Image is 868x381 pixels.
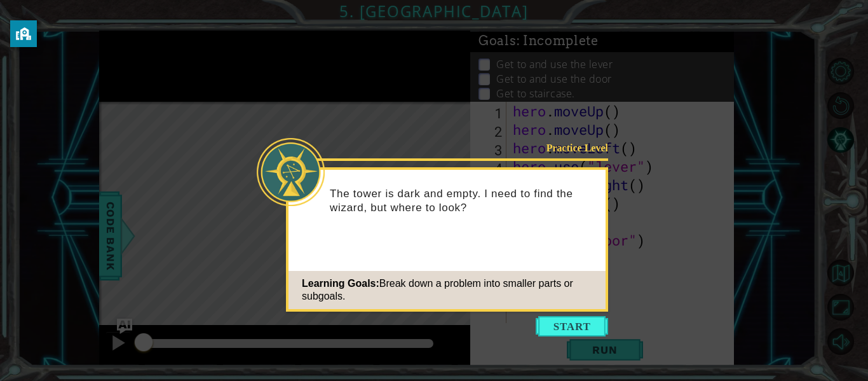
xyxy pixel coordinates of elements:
div: Practice Level [527,141,608,155]
button: privacy banner [10,20,37,47]
button: Start [536,316,608,336]
span: Break down a problem into smaller parts or subgoals. [302,278,573,301]
span: Learning Goals: [302,278,379,289]
p: The tower is dark and empty. I need to find the wizard, but where to look? [330,187,597,215]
